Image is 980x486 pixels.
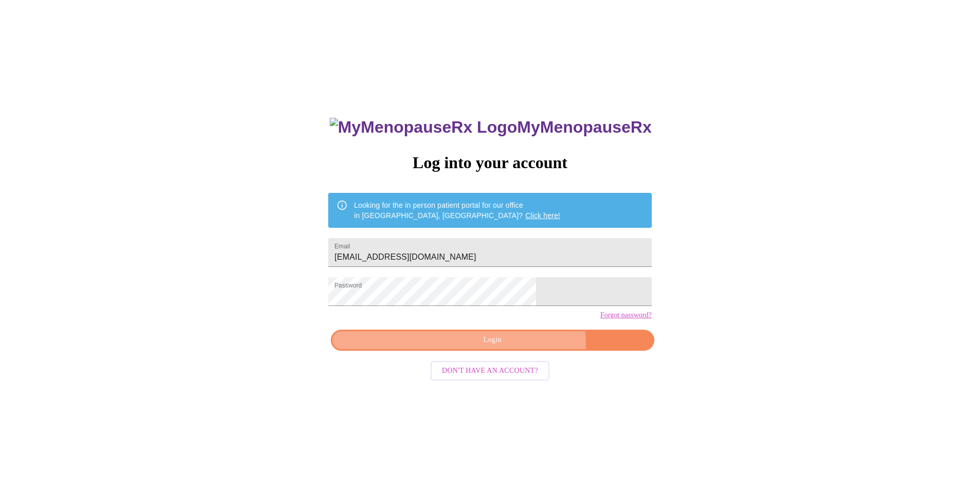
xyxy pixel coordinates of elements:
img: MyMenopauseRx Logo [330,118,517,137]
h3: MyMenopauseRx [330,118,652,137]
button: Login [331,330,654,351]
a: Forgot password? [600,311,652,319]
div: Looking for the in person patient portal for our office in [GEOGRAPHIC_DATA], [GEOGRAPHIC_DATA]? [354,196,560,225]
h3: Log into your account [328,153,651,172]
a: Don't have an account? [428,365,552,374]
span: Don't have an account? [442,365,538,377]
span: Login [343,334,642,347]
button: Don't have an account? [431,361,549,381]
a: Click here! [525,211,560,220]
